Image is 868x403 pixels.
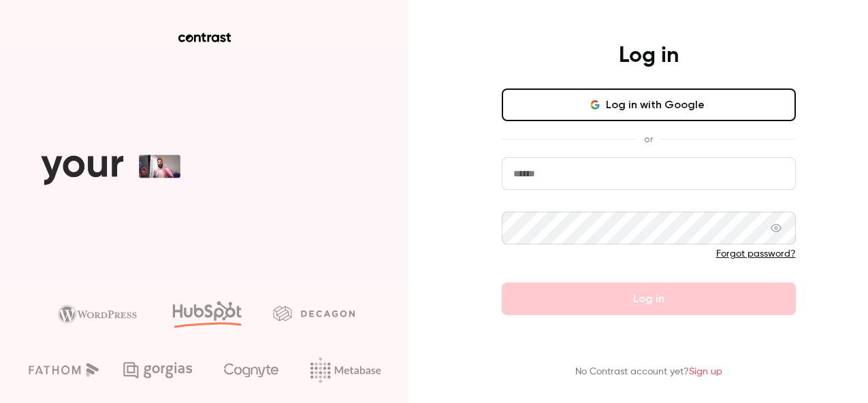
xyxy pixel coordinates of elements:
[575,365,722,379] p: No Contrast account yet?
[619,42,679,69] h4: Log in
[502,88,796,121] button: Log in with Google
[273,306,355,321] img: decagon
[716,249,796,259] a: Forgot password?
[637,132,660,146] span: or
[689,367,722,376] a: Sign up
